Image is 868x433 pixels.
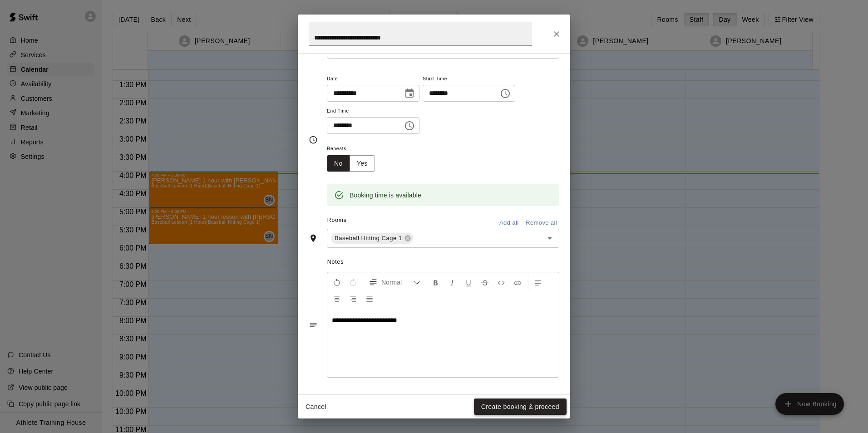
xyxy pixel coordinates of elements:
button: Choose time, selected time is 7:00 PM [400,117,419,135]
button: No [327,155,350,172]
div: Booking time is available [350,187,421,203]
button: Cancel [301,399,330,415]
button: Format Strikethrough [477,274,493,290]
button: Choose time, selected time is 6:00 PM [496,84,514,103]
button: Formatting Options [365,274,424,290]
button: Remove all [523,216,559,230]
button: Redo [345,274,361,290]
svg: Notes [309,320,318,330]
button: Format Underline [461,274,476,290]
button: Open [543,232,556,245]
button: Right Align [345,290,361,307]
span: Date [327,73,419,85]
button: Create booking & proceed [474,399,567,415]
button: Left Align [530,274,546,290]
button: Yes [350,155,375,172]
div: outlined button group [327,155,375,172]
button: Add all [494,216,523,230]
button: Format Bold [428,274,444,290]
svg: Timing [309,135,318,144]
button: Justify Align [362,290,377,307]
button: Undo [329,274,345,290]
span: Repeats [327,143,382,155]
div: Baseball Hitting Cage 1 [331,233,413,244]
button: Insert Link [510,274,525,290]
span: Rooms [327,217,347,223]
button: Format Italics [444,274,460,290]
button: Close [548,26,565,42]
span: Normal [381,278,413,287]
button: Center Align [329,290,345,307]
span: Start Time [423,73,515,85]
span: End Time [327,105,419,118]
span: Notes [327,255,559,270]
svg: Rooms [309,234,318,243]
button: Insert Code [493,274,509,290]
span: Baseball Hitting Cage 1 [331,234,406,243]
button: Choose date, selected date is Sep 15, 2025 [400,84,419,103]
